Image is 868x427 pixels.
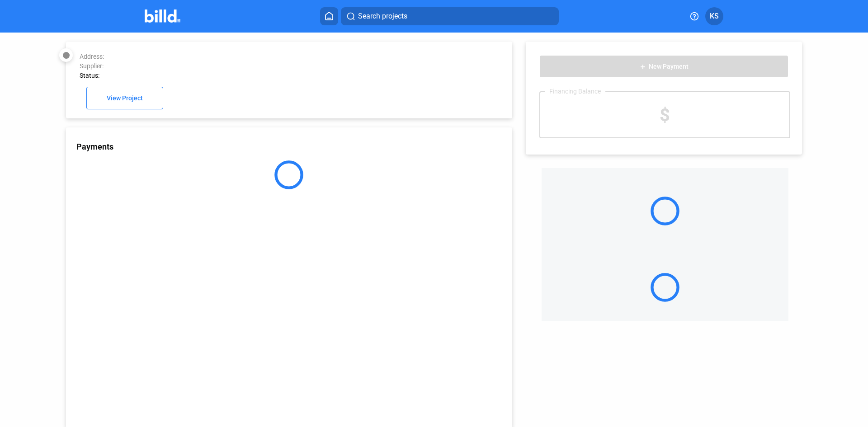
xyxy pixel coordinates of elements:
button: New Payment [539,55,788,78]
span: KS [710,11,719,22]
div: Payments [76,142,512,151]
div: Supplier: [80,62,415,70]
button: View Project [86,87,163,109]
div: $ [540,92,789,137]
button: Search projects [341,7,559,25]
mat-icon: add [639,63,646,70]
span: New Payment [649,63,689,70]
div: Status: [80,72,415,79]
img: Billd Company Logo [145,9,180,23]
button: KS [705,7,723,25]
div: Address: [80,53,415,60]
span: Search projects [358,11,407,22]
span: View Project [107,95,143,102]
div: Financing Balance [545,88,605,95]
